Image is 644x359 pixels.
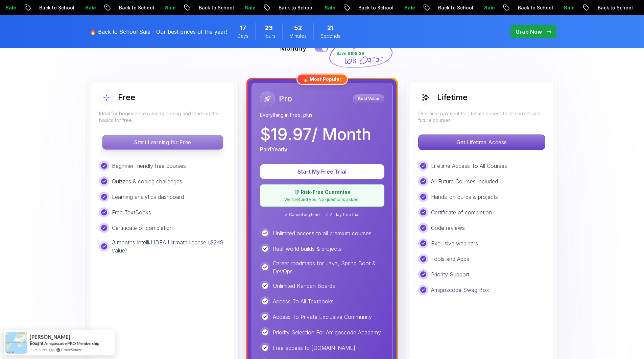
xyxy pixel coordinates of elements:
[99,110,226,124] p: Ideal for beginners exploring coding and learning the basics for free.
[418,139,545,146] a: Get Lifetime Access
[260,126,371,143] p: $ 19.97 / Month
[260,168,384,175] a: Start My Free Trial
[289,33,307,39] span: Minutes
[268,168,376,176] p: Start My Free Trial
[30,4,76,11] p: Back to School
[395,4,417,11] p: Sale
[437,92,468,103] h2: Lifetime
[99,139,226,146] a: Start Learning for Free
[240,23,246,33] span: 17 Days
[555,4,576,11] p: Sale
[349,4,395,11] p: Back to School
[273,245,341,253] p: Real-world builds & projects
[264,189,380,196] p: 🛡️ Risk-Free Guarantee
[418,134,545,150] button: Get Lifetime Access
[76,4,98,11] p: Sale
[273,229,372,237] p: Unlimited access to all premium courses
[475,4,497,11] p: Sale
[5,332,27,354] img: provesource social proof notification image
[30,334,70,340] span: [PERSON_NAME]
[260,145,287,153] p: Paid Yearly
[118,92,135,103] h2: Free
[320,33,340,39] span: Seconds
[431,162,507,170] p: Lifetime Access To All Courses
[280,43,307,53] p: Monthly
[112,238,226,255] p: 3 months IntelliJ IDEA Ultimate license ($249 value)
[110,4,156,11] p: Back to School
[516,28,542,36] p: Grab Now
[237,33,248,39] span: Days
[273,282,335,290] p: Unlimited Kanban Boards
[112,224,173,232] p: Certificate of completion
[418,110,545,124] p: One-time payment for lifetime access to all current and future courses.
[30,340,44,346] span: Bought
[431,224,465,232] p: Code reviews
[509,4,555,11] p: Back to School
[112,208,151,216] p: Free TextBooks
[273,259,384,275] p: Career roadmaps for Java, Spring Boot & DevOps
[431,255,469,263] p: Tools and Apps
[61,347,82,353] a: ProveSource
[112,177,182,185] p: Quizzes & coding challenges
[112,162,186,170] p: Beginner friendly free courses
[589,4,635,11] p: Back to School
[325,212,359,217] span: ✓ 7-day free trial
[354,95,383,102] p: Best Value
[265,23,273,33] span: 23 Hours
[30,347,54,353] span: 11 minutes ago
[44,341,99,346] a: Amigoscode PRO Membership
[431,239,478,247] p: Exclusive webinars
[431,286,489,294] p: Amigoscode Swag Box
[260,164,384,179] button: Start My Free Trial
[264,197,380,202] p: We'll refund you. No questions asked.
[431,177,498,185] p: All Future Courses Included
[269,4,315,11] p: Back to School
[429,4,475,11] p: Back to School
[273,313,372,321] p: Access To Private Exclusive Community
[102,135,223,150] button: Start Learning for Free
[327,23,334,33] span: 21 Seconds
[294,23,302,33] span: 52 Minutes
[260,112,384,118] p: Everything in Free, plus
[273,297,334,305] p: Access To All Textbooks
[112,193,184,201] p: Learning analytics dashboard
[273,344,355,352] p: Free access to [DOMAIN_NAME]
[285,212,320,217] span: ✓ Cancel anytime
[262,33,276,39] span: Hours
[431,193,498,201] p: Hands-on builds & projects
[431,270,469,278] p: Priority Support
[236,4,257,11] p: Sale
[419,135,545,150] p: Get Lifetime Access
[279,93,292,104] h2: Pro
[431,208,492,216] p: Certificate of completion
[156,4,177,11] p: Sale
[273,328,381,336] p: Priority Selection For Amigoscode Academy
[190,4,236,11] p: Back to School
[315,4,337,11] p: Sale
[90,28,227,36] p: 🔥 Back to School Sale - Our best prices of the year!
